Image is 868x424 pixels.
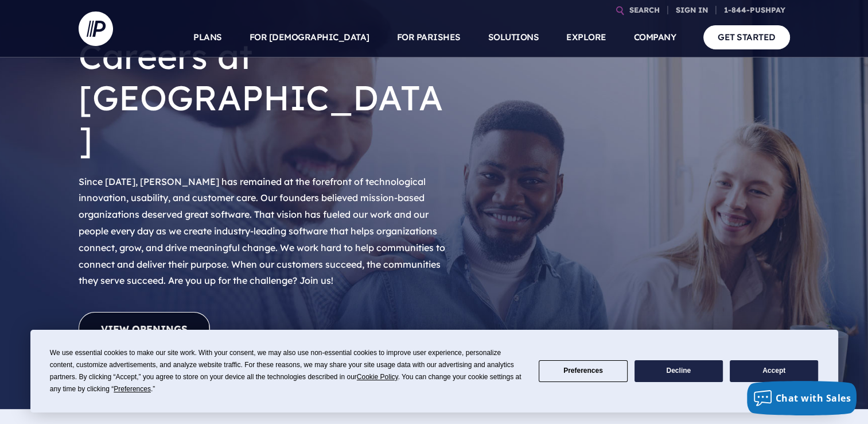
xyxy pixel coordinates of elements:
div: Cookie Consent Prompt [30,330,838,413]
span: Cookie Policy [357,373,398,381]
span: Chat with Sales [776,392,851,404]
a: COMPANY [634,17,676,57]
button: Decline [635,360,723,383]
a: View Openings [79,312,210,346]
a: PLANS [193,17,222,57]
div: We use essential cookies to make our site work. With your consent, we may also use non-essential ... [50,347,525,395]
span: Since [DATE], [PERSON_NAME] has remained at the forefront of technological innovation, usability,... [79,176,445,287]
a: SOLUTIONS [488,17,539,57]
a: GET STARTED [703,25,790,49]
a: FOR PARISHES [397,17,461,57]
button: Preferences [539,360,627,383]
button: Chat with Sales [747,381,857,415]
span: Preferences [114,385,151,393]
h1: Careers at [GEOGRAPHIC_DATA] [79,26,451,169]
button: Accept [730,360,818,383]
a: EXPLORE [566,17,606,57]
a: FOR [DEMOGRAPHIC_DATA] [250,17,369,57]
